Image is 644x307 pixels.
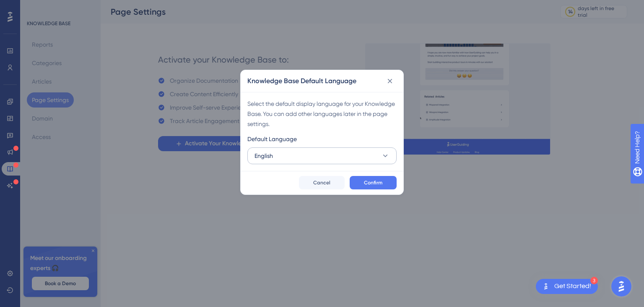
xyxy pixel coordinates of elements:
[247,99,397,129] div: Select the default display language for your Knowledge Base. You can add other languages later in...
[20,2,52,12] span: Need Help?
[609,274,634,299] iframe: UserGuiding AI Assistant Launcher
[554,282,591,291] div: Get Started!
[247,134,297,144] span: Default Language
[541,281,551,291] img: launcher-image-alternative-text
[313,179,330,186] span: Cancel
[247,76,356,86] h2: Knowledge Base Default Language
[536,279,598,294] div: Open Get Started! checklist, remaining modules: 3
[254,151,273,161] span: English
[590,277,598,284] div: 3
[364,179,382,186] span: Confirm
